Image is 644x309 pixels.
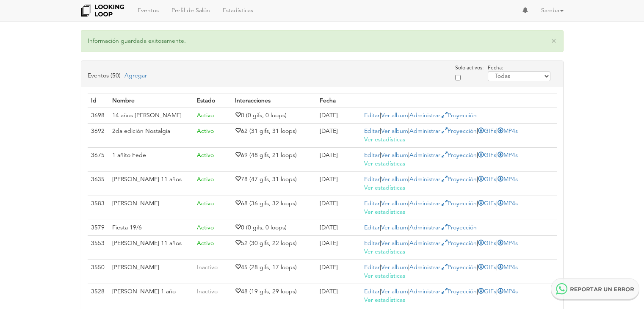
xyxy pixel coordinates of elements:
[197,240,214,246] span: Activo
[455,65,484,71] label: Solo activos:
[364,240,380,246] a: Editar
[232,124,316,148] td: 62 (31 gifs, 31 loops)
[88,220,109,236] td: 3579
[232,148,316,172] td: 69 (48 gifs, 21 loops)
[478,128,496,134] a: GIFs
[364,249,405,255] a: Ver estadísticas
[232,220,316,236] td: 0 (0 gifs, 0 loops)
[316,220,361,236] td: [DATE]
[409,240,440,246] a: Administrar
[409,113,440,119] a: Administrar
[498,177,518,182] a: MP4s
[88,284,109,308] td: 3528
[409,289,440,295] a: Administrar
[478,240,496,246] a: GIFs
[364,265,380,270] a: Editar
[364,209,405,215] a: Ver estadísticas
[197,113,214,119] span: Activo
[88,65,147,82] div: Eventos (50) -
[88,148,109,172] td: 3675
[478,289,496,295] a: GIFs
[498,152,518,158] a: MP4s
[498,240,518,246] a: MP4s
[316,124,361,148] td: [DATE]
[442,128,477,134] a: Proyección
[364,152,380,158] a: Editar
[364,273,405,279] a: Ver estadísticas
[409,225,440,231] a: Administrar
[364,201,380,207] a: Editar
[88,124,109,148] td: 3692
[381,265,408,270] a: Ver album
[88,172,109,196] td: 3635
[498,265,518,270] a: MP4s
[88,94,109,108] th: Id
[364,177,380,182] a: Editar
[197,128,214,134] span: Activo
[88,236,109,260] td: 3553
[109,196,194,220] td: [PERSON_NAME]
[232,236,316,260] td: 52 (30 gifs, 22 loops)
[109,236,194,260] td: [PERSON_NAME] 11 años
[109,172,194,196] td: [PERSON_NAME] 11 años
[232,108,316,124] td: 0 (0 gifs, 0 loops)
[409,177,440,182] a: Administrar
[381,128,408,134] a: Ver album
[232,196,316,220] td: 68 (36 gifs, 32 loops)
[197,225,214,231] span: Activo
[409,265,440,270] a: Administrar
[381,177,408,182] a: Ver album
[88,196,109,220] td: 3583
[197,177,214,182] span: Activo
[364,185,405,191] a: Ver estadísticas
[124,73,147,79] a: Agregar
[381,201,408,207] a: Ver album
[361,172,556,196] td: | | | | |
[478,265,496,270] a: GIFs
[109,220,194,236] td: Fiesta 19/6
[109,124,194,148] td: 2da edición Nostalgia
[364,225,380,231] a: Editar
[364,161,405,167] a: Ver estadísticas
[193,94,232,108] th: Estado
[316,260,361,284] td: [DATE]
[316,172,361,196] td: [DATE]
[232,94,316,108] th: Interacciones
[232,284,316,308] td: 48 (19 gifs, 29 loops)
[364,297,405,303] a: Ver estadísticas
[88,260,109,284] td: 3550
[316,148,361,172] td: [DATE]
[551,37,557,46] a: close
[364,128,380,134] a: Editar
[364,289,380,295] a: Editar
[442,240,477,246] a: Proyección
[361,124,556,148] td: | | | | |
[478,177,496,182] a: GIFs
[197,152,214,158] span: Activo
[381,113,408,119] a: Ver album
[478,152,496,158] a: GIFs
[381,225,408,231] a: Ver album
[498,289,518,295] a: MP4s
[364,113,380,119] a: Editar
[442,113,477,119] a: Proyección
[316,196,361,220] td: [DATE]
[409,201,440,207] a: Administrar
[381,152,408,158] a: Ver album
[109,94,194,108] th: Nombre
[361,148,556,172] td: | | | | |
[109,260,194,284] td: [PERSON_NAME]
[442,177,477,182] a: Proyección
[551,278,640,301] img: Reportar un error
[442,201,477,207] a: Proyección
[88,108,109,124] td: 3698
[232,260,316,284] td: 45 (28 gifs, 17 loops)
[488,65,550,71] span: Fecha:
[232,172,316,196] td: 78 (47 gifs, 31 loops)
[316,284,361,308] td: [DATE]
[81,30,564,52] p: Información guardada exitosamente.
[109,108,194,124] td: 14 años [PERSON_NAME]
[442,225,477,231] a: Proyección
[381,240,408,246] a: Ver album
[361,284,556,308] td: | | | | |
